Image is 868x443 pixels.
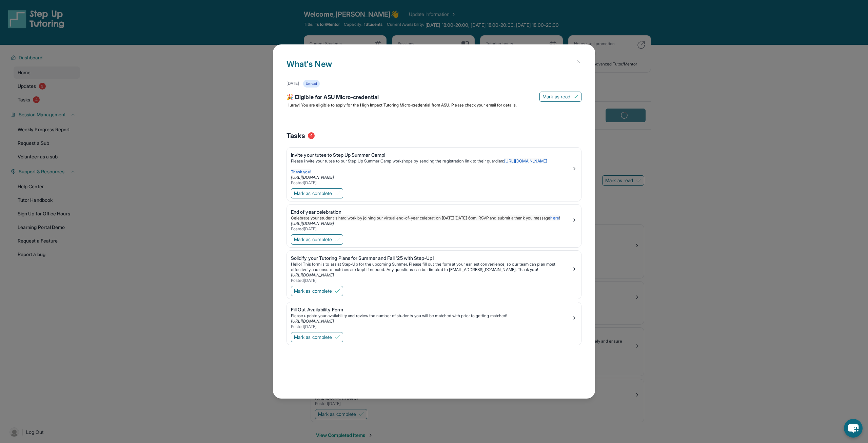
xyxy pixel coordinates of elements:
span: Celebrate your student's hard work by joining our virtual end-of-year celebration [DATE][DATE] 6p... [291,215,550,220]
div: Solidify your Tutoring Plans for Summer and Fall '25 with Step-Up! [291,255,572,262]
button: Mark as complete [291,234,343,245]
a: End of year celebrationCelebrate your student's hard work by joining our virtual end-of-year cele... [287,205,581,233]
span: Mark as complete [294,236,332,243]
div: Posted [DATE] [291,180,572,186]
div: Please update your availability and review the number of students you will be matched with prior ... [291,313,572,319]
div: Posted [DATE] [291,226,572,232]
img: Mark as complete [335,288,340,294]
button: Mark as complete [291,332,343,342]
button: chat-button [844,419,863,438]
a: [URL][DOMAIN_NAME] [291,175,334,180]
a: Fill Out Availability FormPlease update your availability and review the number of students you w... [287,302,581,331]
div: Invite your tutee to Step Up Summer Camp! [291,152,572,158]
p: Please invite your tutee to our Step Up Summer Camp workshops by sending the registration link to... [291,158,572,164]
span: Tasks [287,131,305,140]
span: Mark as complete [294,288,332,294]
div: Posted [DATE] [291,278,572,283]
p: ! [291,215,572,221]
button: Mark as read [539,92,581,102]
img: Mark as complete [335,237,340,242]
a: [URL][DOMAIN_NAME] [291,272,334,277]
div: Posted [DATE] [291,324,572,329]
div: 🎉 Eligible for ASU Micro-credential [287,93,581,102]
span: Hurray! You are eligible to apply for the High Impact Tutoring Micro-credential from ASU. Please ... [287,102,517,108]
div: [DATE] [287,81,299,86]
div: End of year celebration [291,209,572,215]
span: Mark as complete [294,190,332,197]
span: Thank you! [291,169,311,174]
a: here [550,215,559,220]
button: Mark as complete [291,188,343,198]
a: [URL][DOMAIN_NAME] [504,158,547,163]
div: Unread [303,80,319,88]
div: Fill Out Availability Form [291,306,572,313]
img: Mark as read [573,94,578,99]
img: Mark as complete [335,334,340,340]
a: Invite your tutee to Step Up Summer Camp!Please invite your tutee to our Step Up Summer Camp work... [287,148,581,187]
span: Mark as complete [294,334,332,341]
a: Solidify your Tutoring Plans for Summer and Fall '25 with Step-Up!Hello! This form is to assist S... [287,251,581,285]
a: [URL][DOMAIN_NAME] [291,319,334,324]
img: Mark as complete [335,191,340,196]
span: Mark as read [542,93,570,100]
a: [URL][DOMAIN_NAME] [291,221,334,226]
img: Close Icon [575,59,581,64]
span: 4 [308,132,315,139]
h1: What's New [287,58,581,80]
button: Mark as complete [291,286,343,296]
p: Hello! This form is to assist Step-Up for the upcoming Summer. Please fill out the form at your e... [291,262,572,272]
